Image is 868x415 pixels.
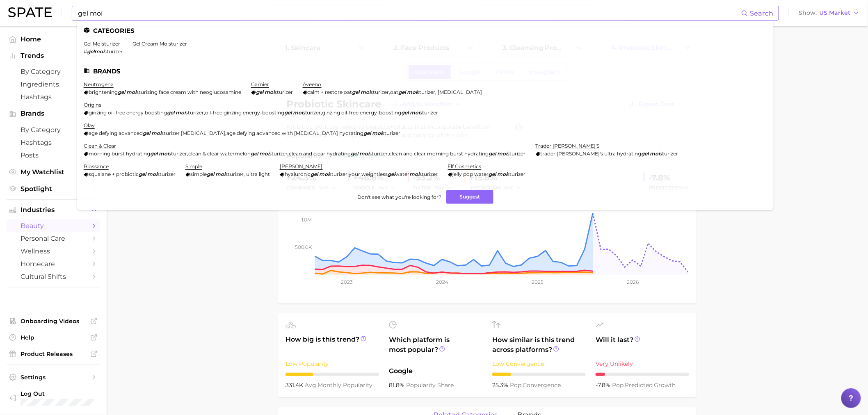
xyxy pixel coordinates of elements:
[84,48,87,55] span: #
[256,89,263,95] em: gel
[642,150,649,157] em: gel
[7,348,100,360] a: Product Releases
[410,109,420,116] em: moi
[139,171,146,177] em: gel
[627,279,639,285] tspan: 2026
[612,381,676,389] span: predicted growth
[251,81,269,87] a: garnier
[389,366,482,376] span: Google
[536,143,600,149] a: trader [PERSON_NAME]'s
[7,33,100,46] a: Home
[205,109,284,116] span: oil-free ginzing energy-boosting
[420,171,438,177] span: sturizer
[388,171,395,177] em: gel
[286,381,305,389] span: 331.4k
[436,279,448,285] tspan: 2024
[303,109,321,116] span: sturizer
[596,381,612,389] span: -7.8%
[596,373,689,376] div: 1 / 10
[89,130,143,136] span: age defying advanced
[8,7,52,17] img: SPATE
[7,371,100,383] a: Settings
[89,109,167,116] span: ginzing oil-free energy boosting
[596,359,689,369] div: Very Unlikely
[507,150,526,157] span: sturizer
[320,171,329,177] em: moi
[446,190,493,204] button: Suggest
[84,41,120,47] a: gel moisturizer
[371,89,389,95] span: sturizer
[226,130,364,136] span: age defying advanced with [MEDICAL_DATA] hydrating
[286,359,379,369] div: Low Popularity
[150,150,158,157] em: gel
[391,89,399,95] span: oat
[352,89,360,95] em: gel
[21,35,86,43] span: Home
[143,130,150,136] em: gel
[370,150,388,157] span: sturizer
[21,168,86,176] span: My Watchlist
[357,194,441,200] span: Don't see what you're looking for?
[7,331,100,344] a: Help
[147,171,157,177] em: moi
[341,279,353,285] tspan: 2023
[84,109,439,116] div: , ,
[492,373,586,376] div: 2 / 10
[507,171,526,177] span: sturizer
[448,163,482,169] a: elf cosmetics
[410,171,420,177] em: moi
[89,171,139,177] span: squalane + probiotic
[161,130,225,136] span: sturizer [MEDICAL_DATA]
[7,182,100,195] a: Spotlight
[407,89,417,95] em: moi
[395,171,410,177] span: water
[308,89,352,95] span: calm + restore oat
[453,171,489,177] span: jelly pop water
[797,8,862,18] button: ShowUS Market
[136,89,241,95] span: sturizing face cream with neoglucosamine
[372,130,382,136] em: moi
[498,150,507,157] em: moi
[311,171,318,177] em: gel
[541,150,642,157] span: trader [PERSON_NAME]'s ultra hydrating
[21,317,86,325] span: Onboarding Videos
[21,139,86,146] span: Hashtags
[77,6,741,20] input: Search here for a brand, industry, or ingredient
[402,109,409,116] em: gel
[84,130,401,136] div: ,
[84,68,767,75] li: Brands
[126,89,136,95] em: moi
[596,335,689,355] span: Will it last?
[251,150,258,157] em: gel
[21,222,86,230] span: beauty
[87,48,104,55] em: gelmoi
[498,171,507,177] em: moi
[21,93,86,101] span: Hashtags
[7,91,100,103] a: Hashtags
[21,151,86,159] span: Posts
[820,11,851,15] span: US Market
[7,149,100,162] a: Posts
[176,109,185,116] em: moi
[84,163,109,169] a: biossance
[399,89,406,95] em: gel
[7,78,100,91] a: Ingredients
[84,81,114,87] a: neutrogena
[84,143,116,149] a: clean & clear
[510,381,561,389] span: convergence
[305,381,372,389] span: monthly popularity
[492,359,586,369] div: Low Convergence
[21,126,86,134] span: by Category
[532,279,544,285] tspan: 2025
[382,130,401,136] span: sturizer
[21,247,86,255] span: wellness
[7,270,100,283] a: cultural shifts
[7,258,100,270] a: homecare
[169,150,187,157] span: sturizer
[259,150,269,157] em: moi
[21,235,86,242] span: personal care
[7,166,100,178] a: My Watchlist
[21,68,86,75] span: by Category
[104,48,123,55] span: sturizer
[159,150,169,157] em: moi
